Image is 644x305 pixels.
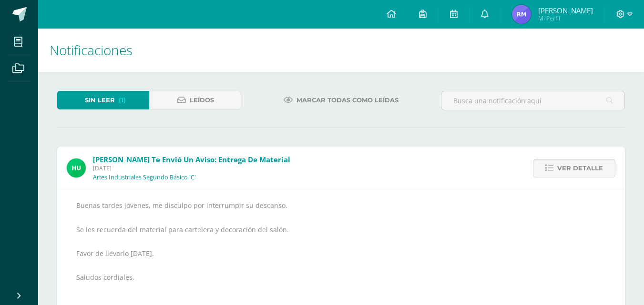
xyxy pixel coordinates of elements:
[190,91,214,109] span: Leídos
[93,155,290,164] span: [PERSON_NAME] te envió un aviso: Entrega de material
[119,91,126,109] span: (1)
[93,174,196,181] p: Artes Industriales Segundo Básico 'C'
[272,91,410,109] a: Marcar todas como leídas
[538,6,593,15] span: [PERSON_NAME]
[57,91,149,109] a: Sin leer(1)
[441,91,624,110] input: Busca una notificación aquí
[296,91,399,109] span: Marcar todas como leídas
[149,91,241,109] a: Leídos
[538,14,593,22] span: Mi Perfil
[512,5,531,24] img: 7c13cc226d4004e41d066015556fb6a9.png
[85,91,115,109] span: Sin leer
[67,158,86,177] img: fd23069c3bd5c8dde97a66a86ce78287.png
[50,41,133,59] span: Notificaciones
[557,159,603,177] span: Ver detalle
[93,164,290,172] span: [DATE]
